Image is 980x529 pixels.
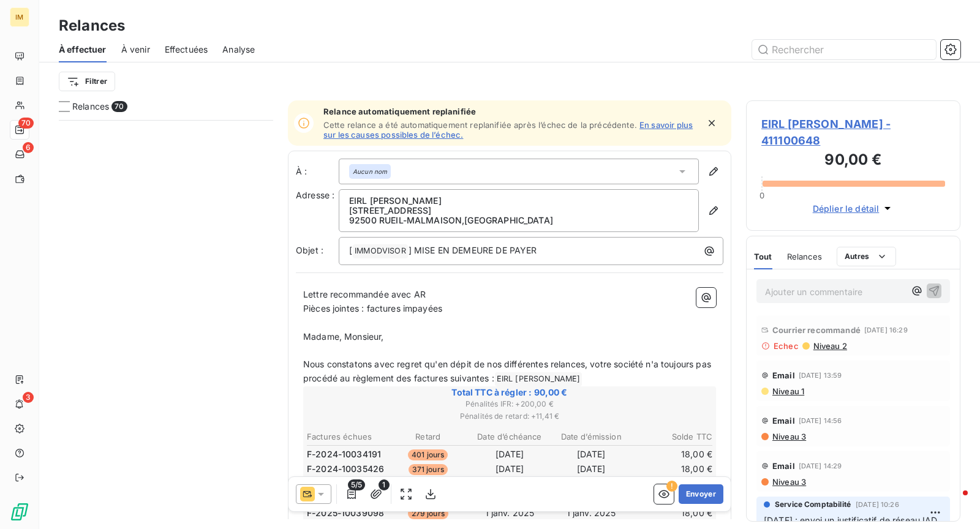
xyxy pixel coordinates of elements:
[754,252,772,261] span: Tout
[809,201,898,216] button: Déplier le détail
[774,341,799,351] span: Echec
[771,386,804,396] span: Niveau 1
[305,386,714,399] span: Total TTC à régler : 90,00 €
[813,202,880,215] span: Déplier le détail
[761,149,945,173] h3: 90,00 €
[379,479,390,490] span: 1
[18,118,34,129] span: 70
[353,167,387,176] em: Aucun nom
[495,372,582,386] span: EIRL [PERSON_NAME]
[772,325,861,335] span: Courrier recommandé
[323,120,693,140] a: En savoir plus sur les causes possibles de l’échec.
[59,120,273,529] div: grid
[938,487,968,517] iframe: Intercom live chat
[799,372,842,379] span: [DATE] 13:59
[633,448,713,461] td: 18,00 €
[551,462,631,476] td: [DATE]
[551,430,631,443] th: Date d’émission
[307,448,381,460] span: F-2024-10034191
[799,417,842,424] span: [DATE] 14:56
[771,432,806,441] span: Niveau 3
[837,247,896,266] button: Autres
[10,7,29,27] div: IM
[303,303,442,313] span: Pièces jointes : factures impayées
[307,463,384,475] span: F-2024-10035426
[323,120,637,130] span: Cette relance a été automatiquement replanifiée après l’échec de la précédente.
[59,43,107,56] span: À effectuer
[305,399,714,410] span: Pénalités IFR : + 200,00 €
[303,359,714,383] span: Nous constatons avec regret qu'en dépit de nos différentes relances, votre société n'a toujours p...
[307,507,384,519] span: F-2025-10039098
[349,196,688,206] p: EIRL [PERSON_NAME]
[864,326,908,334] span: [DATE] 16:29
[759,190,764,200] span: 0
[296,165,339,178] label: À :
[59,72,115,91] button: Filtrer
[72,100,109,113] span: Relances
[121,43,150,56] span: À venir
[772,370,795,380] span: Email
[303,331,384,342] span: Madame, Monsieur,
[772,461,795,471] span: Email
[23,142,34,153] span: 6
[633,506,713,520] td: 18,00 €
[772,416,795,426] span: Email
[409,245,537,255] span: ] MISE EN DEMEURE DE PAYER
[388,430,468,443] th: Retard
[23,392,34,403] span: 3
[305,411,714,422] span: Pénalités de retard : + 11,41 €
[303,289,426,299] span: Lettre recommandée avec AR
[409,464,448,475] span: 371 jours
[296,245,323,255] span: Objet :
[469,448,549,461] td: [DATE]
[551,448,631,461] td: [DATE]
[349,216,688,225] p: 92500 RUEIL-MALMAISON , [GEOGRAPHIC_DATA]
[812,341,847,351] span: Niveau 2
[323,107,698,116] span: Relance automatiquement replanifiée
[59,15,125,37] h3: Relances
[469,430,549,443] th: Date d’échéance
[469,506,549,520] td: 1 janv. 2025
[633,462,713,476] td: 18,00 €
[10,502,29,522] img: Logo LeanPay
[799,462,842,470] span: [DATE] 14:29
[349,206,688,216] p: [STREET_ADDRESS]
[633,430,713,443] th: Solde TTC
[771,477,806,487] span: Niveau 3
[222,43,255,56] span: Analyse
[408,449,448,460] span: 401 jours
[752,40,936,59] input: Rechercher
[349,245,352,255] span: [
[856,501,899,508] span: [DATE] 10:26
[296,190,334,200] span: Adresse :
[761,116,945,149] span: EIRL [PERSON_NAME] - 411100648
[111,101,127,112] span: 70
[679,484,723,504] button: Envoyer
[775,499,851,510] span: Service Comptabilité
[348,479,365,490] span: 5/5
[165,43,208,56] span: Effectuées
[787,252,822,261] span: Relances
[408,508,448,519] span: 279 jours
[551,506,631,520] td: 1 janv. 2025
[306,430,386,443] th: Factures échues
[353,244,408,258] span: IMMODVISOR
[469,462,549,476] td: [DATE]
